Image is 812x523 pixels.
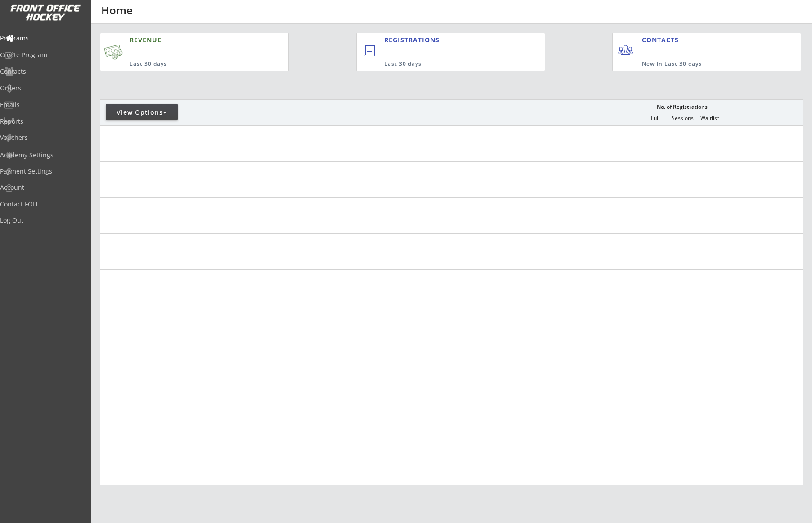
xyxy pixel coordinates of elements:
div: Sessions [669,115,696,121]
div: CONTACTS [642,36,683,45]
div: No. of Registrations [654,104,710,110]
div: Waitlist [696,115,723,121]
div: REVENUE [130,36,245,45]
div: Last 30 days [384,60,508,68]
div: Last 30 days [130,60,245,68]
div: Full [642,115,668,121]
div: View Options [106,108,178,117]
div: New in Last 30 days [642,60,759,68]
div: REGISTRATIONS [384,36,503,45]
